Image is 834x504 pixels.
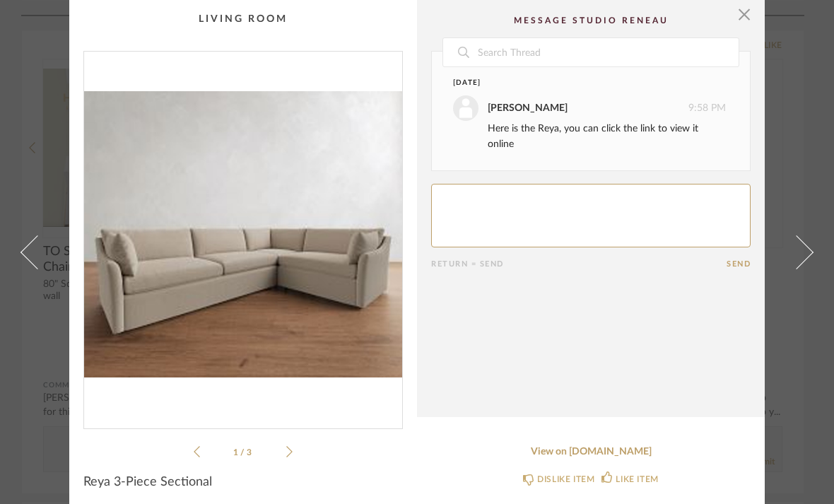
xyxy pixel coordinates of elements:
span: 3 [247,448,254,457]
button: Send [727,259,751,269]
div: 9:58 PM [453,95,726,121]
img: 899f1ae7-6384-4628-bcec-9e286c78a37f_1000x1000.jpg [84,52,402,417]
span: Reya 3-Piece Sectional [83,474,212,490]
div: [DATE] [453,78,700,88]
span: / [240,448,247,457]
span: 1 [233,448,240,457]
a: View on [DOMAIN_NAME] [431,446,751,458]
div: [PERSON_NAME] [488,100,568,116]
div: Return = Send [431,259,727,269]
div: Here is the Reya, you can click the link to view it online [488,121,726,152]
div: DISLIKE ITEM [537,472,594,486]
div: LIKE ITEM [616,472,658,486]
input: Search Thread [476,38,739,66]
div: 0 [84,52,402,417]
